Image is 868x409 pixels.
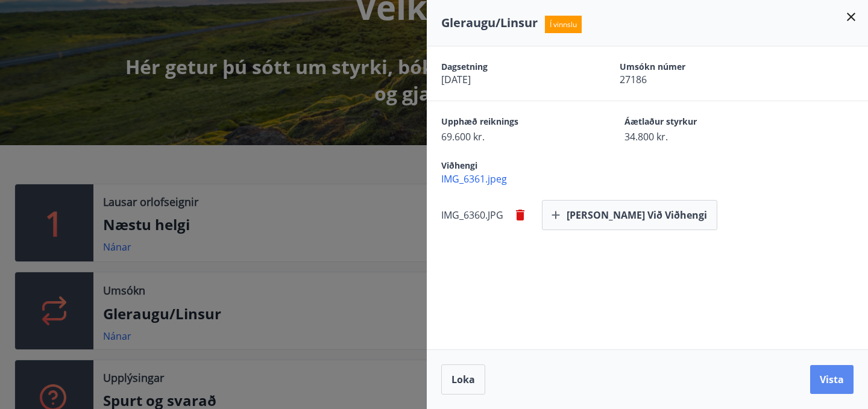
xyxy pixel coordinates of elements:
span: 27186 [620,73,756,86]
span: Í vinnslu [545,16,582,33]
button: Vista [810,365,854,394]
span: Dagsetning [441,61,577,73]
span: Loka [451,373,475,386]
span: Viðhengi [441,160,477,171]
span: IMG_6361.jpeg [441,172,868,186]
span: 34.800 kr. [624,130,766,143]
span: IMG_6360.JPG [441,208,503,222]
span: 69.600 kr. [441,130,582,143]
span: Umsókn númer [620,61,756,73]
span: Upphæð reiknings [441,116,582,130]
span: Gleraugu/Linsur [441,14,538,31]
span: Áætlaður styrkur [624,116,766,130]
button: Loka [441,364,485,395]
button: [PERSON_NAME] við viðhengi [542,200,717,230]
span: [DATE] [441,73,577,86]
